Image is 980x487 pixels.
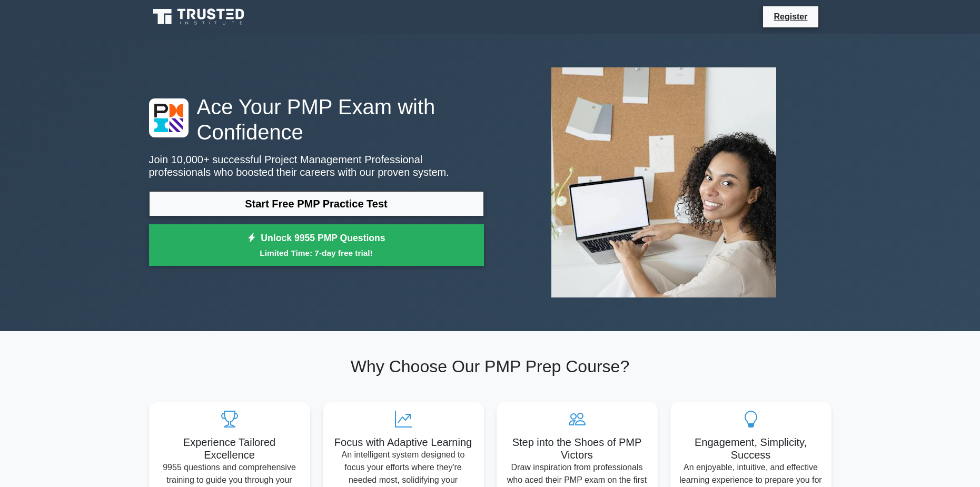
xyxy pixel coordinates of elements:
[767,10,814,23] a: Register
[149,153,484,178] p: Join 10,000+ successful Project Management Professional professionals who boosted their careers w...
[331,436,476,449] h5: Focus with Adaptive Learning
[149,94,484,145] h1: Ace Your PMP Exam with Confidence
[162,247,471,259] small: Limited Time: 7-day free trial!
[149,356,831,376] h2: Why Choose Our PMP Prep Course?
[149,224,484,266] a: Unlock 9955 PMP QuestionsLimited Time: 7-day free trial!
[505,436,649,461] h5: Step into the Shoes of PMP Victors
[679,436,823,461] h5: Engagement, Simplicity, Success
[157,436,302,461] h5: Experience Tailored Excellence
[149,191,484,216] a: Start Free PMP Practice Test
